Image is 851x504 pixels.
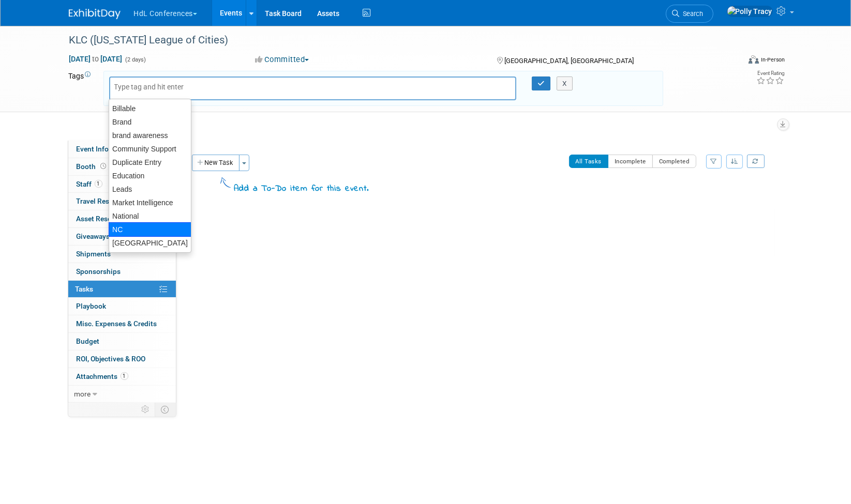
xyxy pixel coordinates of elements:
td: Personalize Event Tab Strip [137,403,155,416]
button: Completed [652,155,696,168]
a: Misc. Expenses & Credits [68,315,176,332]
img: Polly Tracy [727,6,773,17]
div: Education [109,169,191,182]
span: [GEOGRAPHIC_DATA], [GEOGRAPHIC_DATA] [504,57,634,65]
span: Asset Reservations [77,215,138,223]
div: Brand [109,115,191,129]
input: Type tag and hit enter [114,82,197,92]
span: more [74,390,91,398]
div: Billable [109,102,191,115]
div: Add a To-Do item for this event. [234,183,369,195]
span: Sponsorships [77,267,121,276]
span: Budget [77,337,100,345]
span: Booth not reserved yet [99,162,109,170]
span: Staff [77,180,102,188]
div: Event Rating [756,71,784,76]
img: ExhibitDay [69,9,121,19]
a: ROI, Objectives & ROO [68,350,176,368]
a: Refresh [747,155,765,168]
div: Market Intelligence [109,196,191,209]
div: Leads [109,182,191,196]
div: National [109,209,191,223]
span: Shipments [77,250,111,258]
button: X [557,77,573,91]
a: more [68,386,176,403]
a: Staff1 [68,176,176,193]
a: Tasks [68,281,176,298]
a: Event Information [68,141,176,158]
span: Event Information [77,145,135,153]
span: (2 days) [125,56,146,63]
td: Tags [69,71,94,106]
span: ROI, Objectives & ROO [77,355,146,363]
a: Shipments [68,246,176,263]
span: 1 [121,372,128,380]
div: In-Person [760,56,785,64]
div: brand awareness [109,129,191,142]
div: Community Support [109,142,191,156]
span: Playbook [77,302,107,310]
span: Misc. Expenses & Credits [77,319,157,328]
a: Giveaways [68,228,176,245]
div: Duplicate Entry [109,156,191,169]
a: Budget [68,333,176,350]
button: New Task [192,155,240,171]
div: NC [109,222,191,237]
div: [GEOGRAPHIC_DATA] [109,236,191,250]
span: to [91,55,101,63]
span: Attachments [77,372,128,380]
div: Event Format [679,54,785,69]
a: Search [666,5,713,23]
span: Tasks [76,285,94,293]
div: KLC ([US_STATE] League of Cities) [66,31,724,50]
span: 1 [95,180,102,188]
span: Booth [77,162,109,171]
button: All Tasks [569,155,609,168]
a: Booth [68,158,176,175]
button: Committed [251,54,313,65]
a: Travel Reservations [68,193,176,210]
td: Toggle Event Tabs [155,403,176,416]
a: Playbook [68,298,176,315]
span: Search [680,10,704,18]
span: [DATE] [DATE] [69,54,123,64]
span: Giveaways [77,232,110,240]
a: Asset Reservations [68,210,176,227]
img: Format-Inperson.png [749,55,759,64]
a: Sponsorships [68,263,176,280]
button: Incomplete [608,155,653,168]
span: Travel Reservations [77,197,140,205]
a: Attachments1 [68,368,176,385]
